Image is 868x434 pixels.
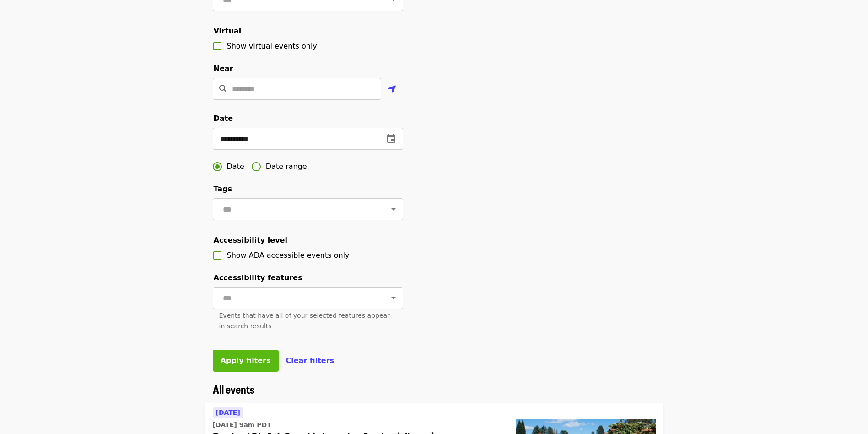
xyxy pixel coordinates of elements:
[227,251,350,260] span: Show ADA accessible events only
[266,161,307,172] span: Date range
[213,381,254,397] span: All events
[216,409,240,416] span: [DATE]
[219,84,226,93] i: search icon
[214,184,232,193] span: Tags
[381,79,403,101] button: Use my location
[286,355,334,366] button: Clear filters
[214,236,287,244] span: Accessibility level
[214,64,233,73] span: Near
[214,273,302,282] span: Accessibility features
[232,78,381,100] input: Location
[387,203,400,216] button: Open
[388,84,396,95] i: location-arrow icon
[286,356,334,365] span: Clear filters
[227,161,244,172] span: Date
[219,312,390,330] span: Events that have all of your selected features appear in search results
[214,27,242,35] span: Virtual
[213,350,279,372] button: Apply filters
[227,42,317,50] span: Show virtual events only
[213,420,271,430] time: [DATE] 9am PDT
[214,114,233,123] span: Date
[380,128,402,150] button: change date
[387,292,400,304] button: Open
[221,356,271,365] span: Apply filters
